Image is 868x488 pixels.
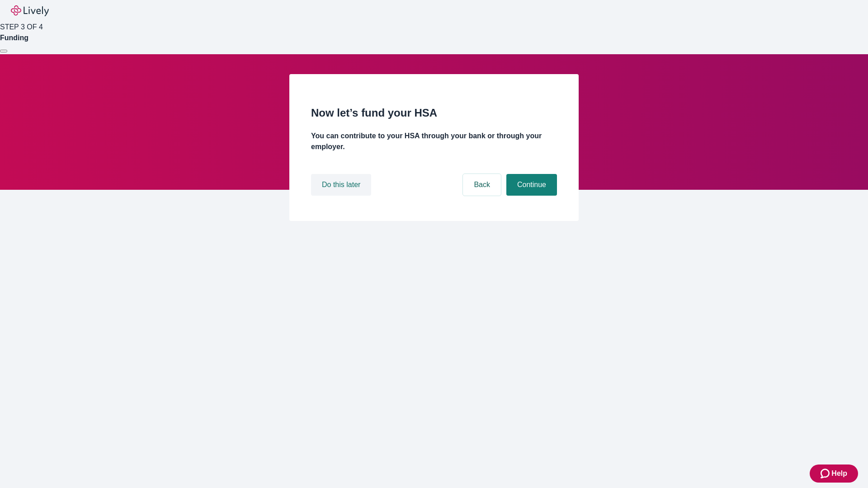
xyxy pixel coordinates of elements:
[810,465,858,483] button: Zendesk support iconHelp
[821,468,831,479] svg: Zendesk support icon
[831,468,847,479] span: Help
[311,131,557,152] h4: You can contribute to your HSA through your bank or through your employer.
[311,105,557,121] h2: Now let’s fund your HSA
[463,174,501,196] button: Back
[311,174,371,196] button: Do this later
[506,174,557,196] button: Continue
[11,5,49,16] img: Lively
